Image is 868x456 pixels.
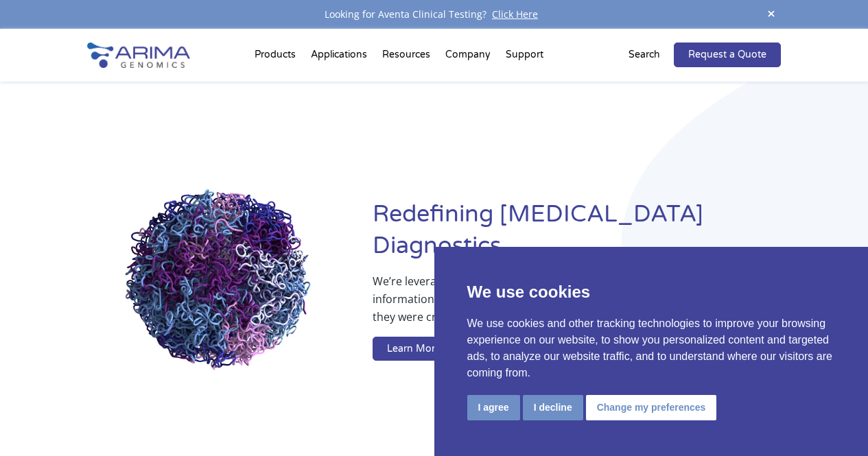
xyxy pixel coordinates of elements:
[373,199,781,272] h1: Redefining [MEDICAL_DATA] Diagnostics
[486,8,543,21] a: Click Here
[87,43,190,68] img: Arima-Genomics-logo
[87,5,782,23] div: Looking for Aventa Clinical Testing?
[629,46,660,64] p: Search
[523,395,583,420] button: I decline
[373,272,726,337] p: We’re leveraging whole-genome sequence and structure information to ensure breakthrough therapies...
[467,315,836,381] p: We use cookies and other tracking technologies to improve your browsing experience on our website...
[586,395,717,420] button: Change my preferences
[373,337,455,361] a: Learn More
[467,395,520,420] button: I agree
[467,280,836,304] p: We use cookies
[674,43,781,67] a: Request a Quote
